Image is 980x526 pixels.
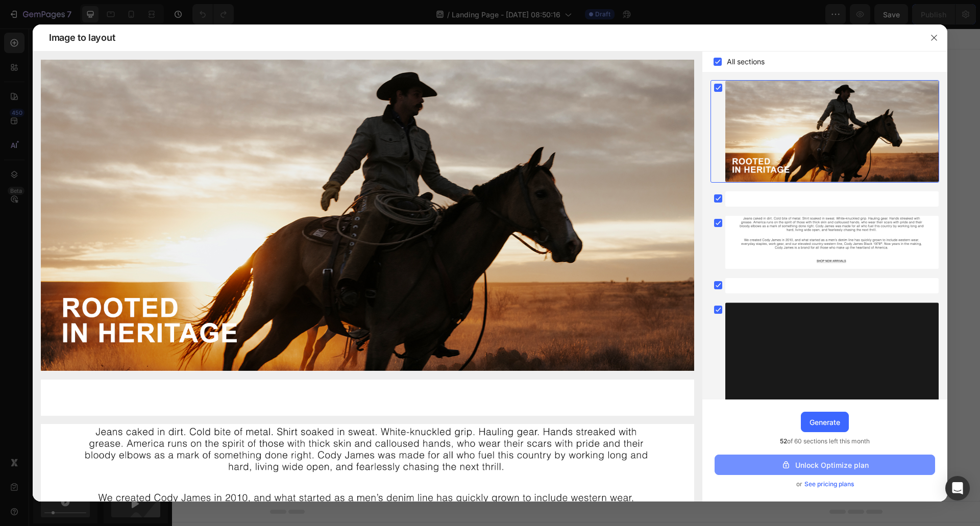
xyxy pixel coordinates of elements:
[342,252,466,264] div: Start with Sections from sidebar
[804,479,854,489] span: See pricing plans
[810,417,840,428] div: Generate
[727,56,765,68] span: All sections
[780,436,870,446] span: of 60 sections left this month
[49,32,115,44] span: Image to layout
[945,476,970,500] div: Open Intercom Messenger
[801,412,849,432] button: Generate
[715,479,935,489] div: or
[406,272,478,292] button: Add elements
[335,329,473,337] div: Start with Generating from URL or image
[781,460,869,470] div: Unlock Optimize plan
[715,455,935,475] button: Unlock Optimize plan
[330,272,400,292] button: Add sections
[780,437,787,445] span: 52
